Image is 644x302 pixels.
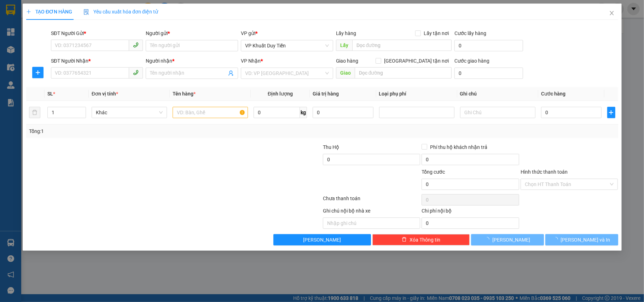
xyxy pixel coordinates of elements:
div: Chưa thanh toán [322,194,421,207]
span: Cước hàng [541,91,565,97]
span: delete [402,237,407,243]
span: Giao hàng [336,58,358,64]
span: VP Nhận [241,58,261,64]
button: deleteXóa Thông tin [372,234,470,245]
span: [GEOGRAPHIC_DATA] tận nơi [381,57,452,65]
span: [PERSON_NAME] và In [561,236,610,244]
div: SĐT Người Gửi [51,29,143,37]
span: Lấy tận nơi [421,29,452,37]
div: Người nhận [146,57,238,65]
input: Cước lấy hàng [454,40,523,51]
span: Giao [336,67,354,79]
span: Xóa Thông tin [410,236,440,244]
span: user-add [228,70,234,76]
span: Định lượng [268,91,293,97]
span: Đơn vị tính [92,91,118,97]
span: phone [133,70,139,75]
span: Thu Hộ [323,144,339,150]
span: Tên hàng [173,91,196,97]
img: icon [83,9,89,15]
span: Yêu cầu xuất hóa đơn điện tử [83,9,158,14]
span: Khác [96,107,163,118]
span: phone [133,42,139,48]
span: kg [300,107,307,118]
span: plus [608,110,615,115]
label: Hình thức thanh toán [521,169,568,175]
input: Dọc đường [354,67,452,79]
span: close [609,10,614,16]
input: 0 [313,107,373,118]
span: [PERSON_NAME] [492,236,530,244]
span: plus [26,9,31,14]
label: Cước lấy hàng [454,30,486,36]
input: Cước giao hàng [454,68,523,79]
span: SL [47,91,53,97]
div: Ghi chú nội bộ nhà xe [323,207,420,217]
th: Ghi chú [457,87,538,101]
button: delete [29,107,40,118]
span: Tổng cước [422,169,445,175]
button: Close [602,4,621,23]
span: VP Khuất Duy Tiến [245,40,329,51]
button: plus [607,107,615,118]
input: Ghi Chú [460,107,535,118]
span: [PERSON_NAME] [303,236,341,244]
div: Tổng: 1 [29,127,249,135]
div: Chi phí nội bộ [422,207,519,217]
input: VD: Bàn, Ghế [173,107,248,118]
div: Người gửi [146,29,238,37]
span: Phí thu hộ khách nhận trả [427,143,490,151]
span: TẠO ĐƠN HÀNG [26,9,72,14]
span: loading [553,237,561,242]
span: Giá trị hàng [313,91,339,97]
button: [PERSON_NAME] và In [545,234,618,245]
button: [PERSON_NAME] [273,234,371,245]
input: Dọc đường [352,40,452,51]
th: Loại phụ phí [376,87,457,101]
span: loading [485,237,492,242]
span: Lấy [336,40,352,51]
div: SĐT Người Nhận [51,57,143,65]
input: Nhập ghi chú [323,217,420,229]
div: VP gửi [241,29,333,37]
label: Cước giao hàng [454,58,489,64]
span: Lấy hàng [336,30,356,36]
button: [PERSON_NAME] [471,234,544,245]
button: plus [32,67,43,78]
span: plus [33,70,43,75]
